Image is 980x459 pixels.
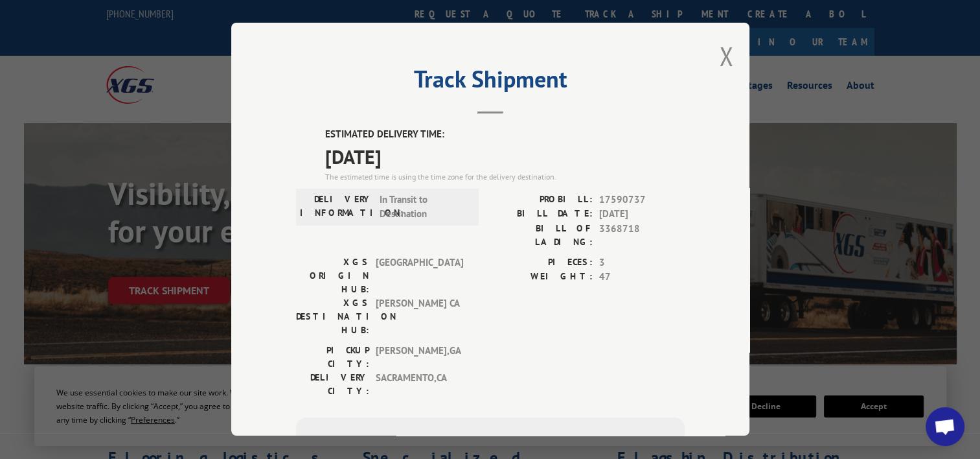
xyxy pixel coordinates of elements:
[599,270,685,285] span: 47
[599,193,685,207] span: 17590737
[325,142,685,171] span: [DATE]
[376,255,463,296] span: [GEOGRAPHIC_DATA]
[599,207,685,222] span: [DATE]
[296,70,685,95] h2: Track Shipment
[380,193,467,222] span: In Transit to Destination
[376,296,463,337] span: [PERSON_NAME] CA
[926,407,964,446] a: Open chat
[490,270,593,285] label: WEIGHT:
[325,171,685,183] div: The estimated time is using the time zone for the delivery destination.
[325,127,685,142] label: ESTIMATED DELIVERY TIME:
[490,193,593,207] label: PROBILL:
[376,371,463,398] span: SACRAMENTO , CA
[300,193,373,222] label: DELIVERY INFORMATION:
[312,433,669,452] div: Subscribe to alerts
[296,344,369,371] label: PICKUP CITY:
[599,222,685,249] span: 3368718
[490,222,593,249] label: BILL OF LADING:
[599,255,685,270] span: 3
[490,207,593,222] label: BILL DATE:
[296,371,369,398] label: DELIVERY CITY:
[296,255,369,296] label: XGS ORIGIN HUB:
[296,296,369,337] label: XGS DESTINATION HUB:
[719,39,733,73] button: Close modal
[490,255,593,270] label: PIECES:
[376,344,463,371] span: [PERSON_NAME] , GA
